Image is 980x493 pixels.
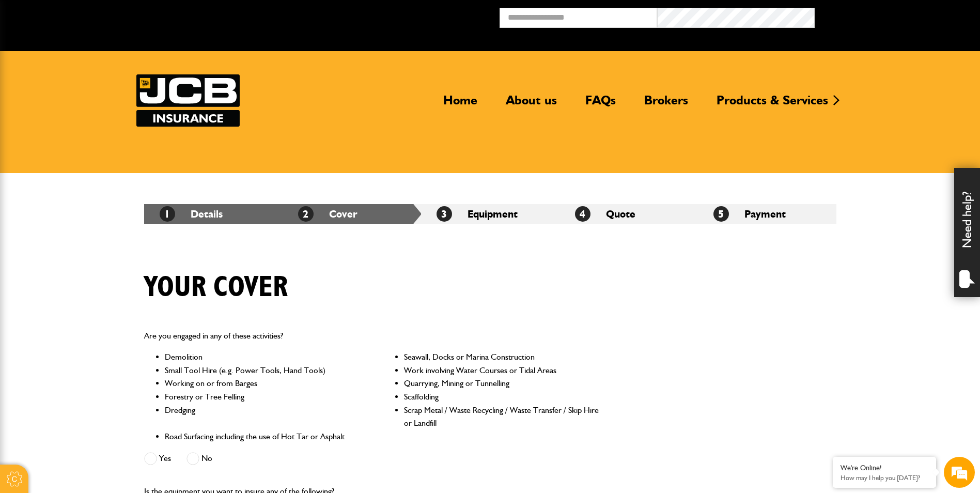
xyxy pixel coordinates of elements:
li: Forestry or Tree Felling [165,390,361,404]
li: Quarrying, Mining or Tunnelling [404,377,600,390]
label: Yes [144,452,171,465]
li: Scrap Metal / Waste Recycling / Waste Transfer / Skip Hire or Landfill [404,404,600,430]
li: Working on or from Barges [165,377,361,390]
a: Products & Services [709,93,836,116]
a: FAQs [578,93,624,116]
li: Equipment [421,204,559,224]
a: JCB Insurance Services [136,74,240,127]
li: Cover [283,204,421,224]
img: JCB Insurance Services logo [136,74,240,127]
span: 3 [437,206,452,222]
div: Need help? [954,168,980,297]
span: 1 [160,206,175,222]
span: 2 [298,206,314,222]
button: Broker Login [815,8,972,24]
li: Road Surfacing including the use of Hot Tar or Asphalt [165,430,361,443]
li: Dredging [165,404,361,430]
li: Payment [698,204,836,224]
li: Scaffolding [404,390,600,404]
a: Home [435,93,485,116]
li: Seawall, Docks or Marina Construction [404,350,600,364]
li: Small Tool Hire (e.g. Power Tools, Hand Tools) [165,364,361,377]
a: About us [498,93,565,116]
a: Brokers [636,93,696,116]
p: How may I help you today? [841,474,928,482]
li: Quote [559,204,698,224]
div: We're Online! [841,464,928,472]
a: 1Details [160,208,223,220]
h1: Your cover [144,270,288,305]
li: Demolition [165,350,361,364]
span: 4 [575,206,590,222]
p: Are you engaged in any of these activities? [144,329,600,343]
label: No [186,452,212,465]
li: Work involving Water Courses or Tidal Areas [404,364,600,377]
span: 5 [713,206,729,222]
